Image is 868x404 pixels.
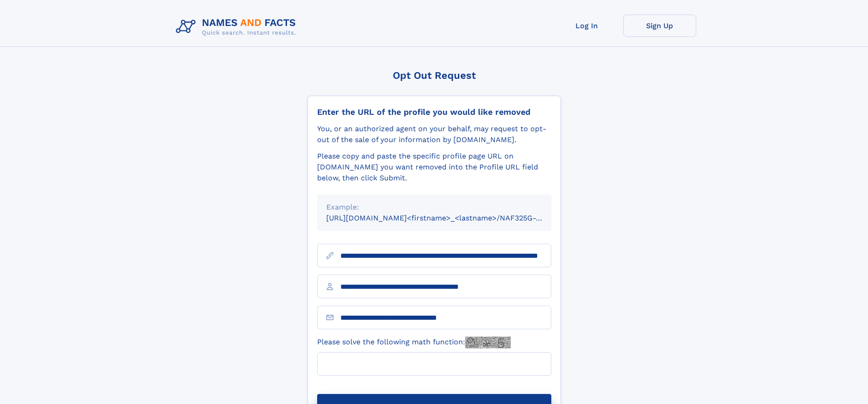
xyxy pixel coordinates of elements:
div: Enter the URL of the profile you would like removed [317,107,551,117]
label: Please solve the following math function: [317,337,511,348]
a: Log In [550,15,623,37]
small: [URL][DOMAIN_NAME]<firstname>_<lastname>/NAF325G-xxxxxxxx [326,214,569,222]
div: Please copy and paste the specific profile page URL on [DOMAIN_NAME] you want removed into the Pr... [317,151,551,184]
img: Logo Names and Facts [172,15,303,39]
div: You, or an authorized agent on your behalf, may request to opt-out of the sale of your informatio... [317,123,551,145]
div: Opt Out Request [308,70,561,81]
div: Example: [326,202,542,213]
a: Sign Up [623,15,696,37]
